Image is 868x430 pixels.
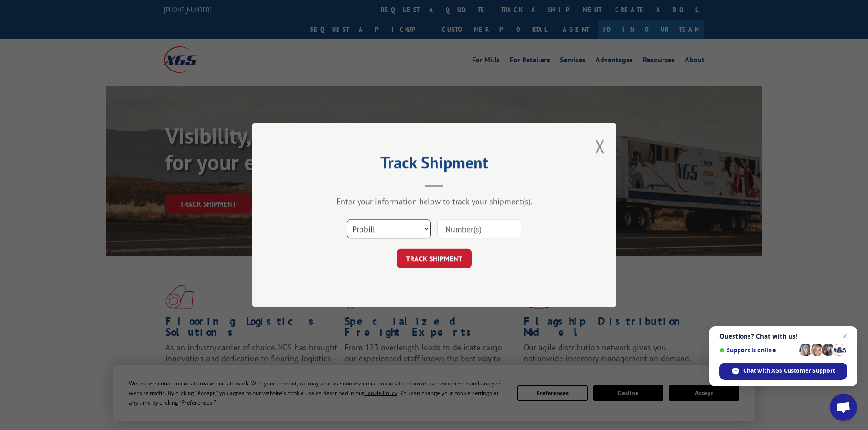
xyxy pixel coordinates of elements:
[719,333,847,340] span: Questions? Chat with us!
[437,219,521,238] input: Number(s)
[397,249,472,268] button: TRACK SHIPMENT
[595,134,605,158] button: Close modal
[719,363,847,380] div: Chat with XGS Customer Support
[839,331,850,342] span: Close chat
[719,347,796,354] span: Support is online
[830,394,857,421] div: Open chat
[298,156,571,173] h2: Track Shipment
[743,367,835,375] span: Chat with XGS Customer Support
[298,196,571,207] div: Enter your information below to track your shipment(s).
